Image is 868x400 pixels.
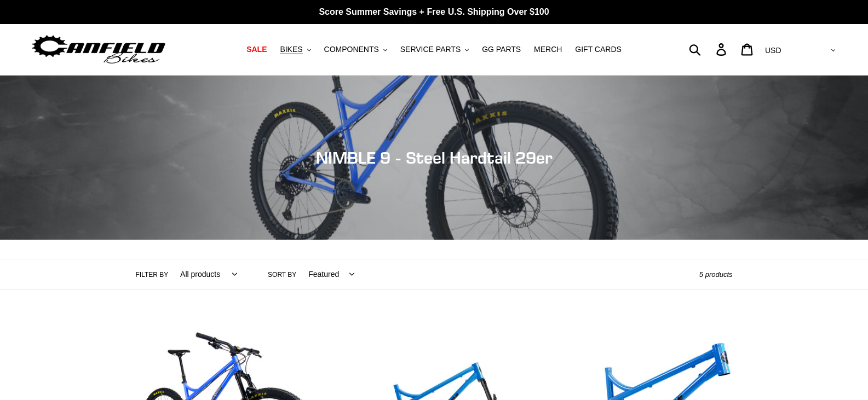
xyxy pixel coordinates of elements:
span: GG PARTS [482,45,521,54]
a: GG PARTS [476,42,526,57]
span: SERVICE PARTS [400,45,461,54]
span: NIMBLE 9 - Steel Hardtail 29er [316,148,553,167]
a: SALE [241,42,272,57]
button: BIKES [274,42,316,57]
span: MERCH [534,45,562,54]
span: 5 products [699,270,733,279]
a: MERCH [528,42,567,57]
span: BIKES [280,45,302,54]
input: Search [695,37,723,61]
span: GIFT CARDS [575,45,622,54]
span: SALE [246,45,267,54]
span: COMPONENTS [324,45,379,54]
a: GIFT CARDS [570,42,627,57]
button: SERVICE PARTS [395,42,474,57]
label: Sort by [268,270,296,280]
button: COMPONENTS [319,42,393,57]
label: Filter by [136,270,169,280]
img: Canfield Bikes [30,32,167,67]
